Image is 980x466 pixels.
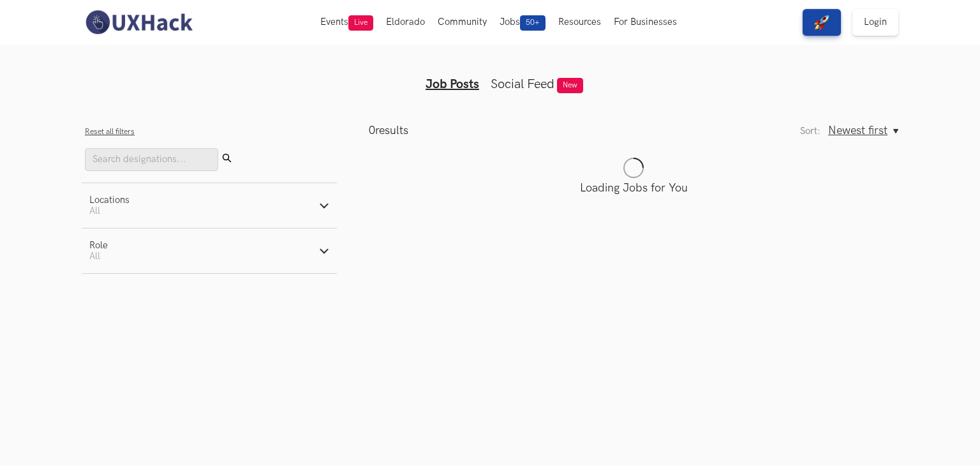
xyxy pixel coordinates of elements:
a: Social Feed [491,77,554,92]
p: results [369,124,408,137]
span: 0 [369,124,375,137]
label: Sort: [800,126,820,137]
span: Newest first [828,124,887,137]
button: LocationsAll [82,183,337,228]
span: New [557,78,583,93]
span: All [89,251,100,262]
p: Loading Jobs for You [369,181,898,195]
img: UXHack-logo.png [82,9,195,36]
button: RoleAll [82,229,337,273]
span: All [89,206,100,216]
a: Login [852,9,898,36]
a: Job Posts [426,77,479,92]
input: Search [85,148,218,171]
div: Role [89,240,108,251]
img: rocket [814,15,829,30]
span: 50+ [520,15,546,31]
button: Reset all filters [85,127,135,137]
div: Locations [89,195,130,206]
ul: Tabs Interface [245,56,735,92]
span: Live [348,15,373,31]
button: Newest first, Sort: [828,124,898,137]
